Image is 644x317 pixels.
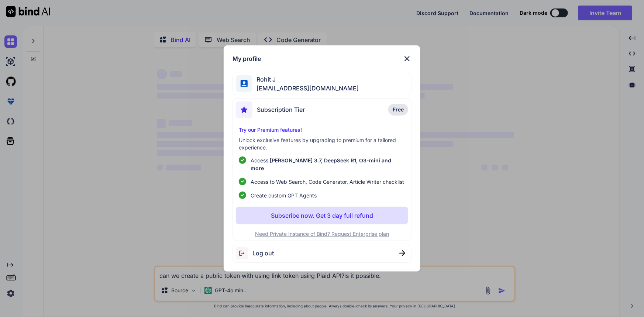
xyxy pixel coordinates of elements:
[239,137,405,151] p: Unlock exclusive features by upgrading to premium for a tailored experience.
[271,211,373,220] p: Subscribe now. Get 3 day full refund
[239,156,246,164] img: checklist
[241,80,248,87] img: profile
[236,230,408,238] p: Need Private Instance of Bind? Request Enterprise plan
[399,250,405,256] img: close
[251,156,405,172] p: Access
[252,249,274,258] span: Log out
[257,105,305,114] span: Subscription Tier
[252,84,359,93] span: [EMAIL_ADDRESS][DOMAIN_NAME]
[239,192,246,199] img: checklist
[403,54,411,63] img: close
[251,178,404,186] span: Access to Web Search, Code Generator, Article Writer checklist
[236,207,408,224] button: Subscribe now. Get 3 day full refund
[251,157,391,171] span: [PERSON_NAME] 3.7, DeepSeek R1, O3-mini and more
[239,178,246,185] img: checklist
[252,75,359,84] span: Rohit J
[239,126,405,134] p: Try our Premium features!
[236,247,252,259] img: logout
[236,101,252,118] img: subscription
[233,54,261,63] h1: My profile
[393,106,404,113] span: Free
[251,192,317,199] span: Create custom GPT Agents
